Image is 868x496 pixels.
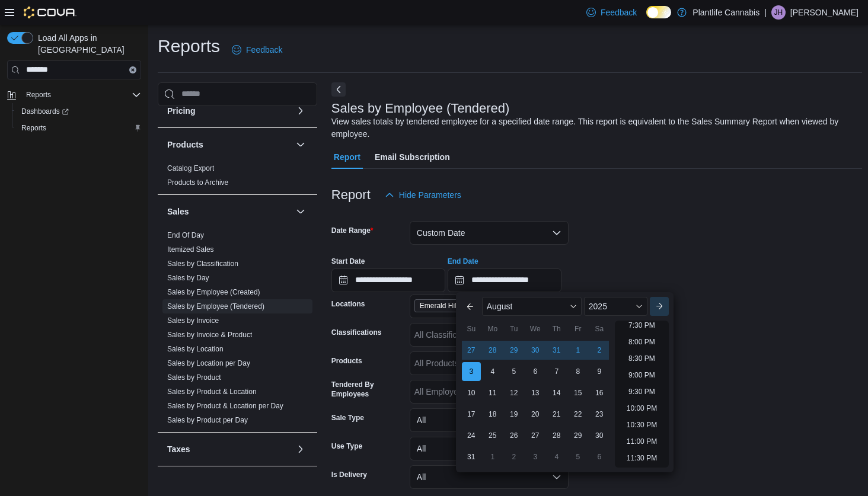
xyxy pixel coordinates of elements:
[461,340,610,468] div: August, 2025
[12,120,146,136] button: Reports
[482,297,582,316] div: Button. Open the month selector. August is currently selected.
[331,226,374,235] label: Date Range
[331,82,346,97] button: Next
[624,368,660,382] li: 9:00 PM
[448,268,561,292] input: Press the down key to enter a popover containing a calendar. Press the escape key to close the po...
[167,416,248,424] a: Sales by Product per Day
[167,245,214,254] a: Itemized Sales
[615,321,669,468] ul: Time
[167,164,214,173] span: Catalog Export
[547,405,566,424] div: day-21
[650,297,669,316] button: Next month
[293,137,308,152] button: Products
[601,7,637,18] span: Feedback
[167,139,203,151] h3: Products
[483,383,502,402] div: day-11
[158,34,220,58] h1: Reports
[505,362,524,381] div: day-5
[483,447,502,466] div: day-1
[526,383,545,402] div: day-13
[790,5,859,20] p: [PERSON_NAME]
[410,221,569,245] button: Custom Date
[331,328,382,337] label: Classifications
[590,362,609,381] div: day-9
[462,319,481,338] div: Su
[17,121,141,135] span: Reports
[622,418,662,432] li: 10:30 PM
[334,145,360,169] span: Report
[547,362,566,381] div: day-7
[624,318,660,332] li: 7:30 PM
[129,66,136,73] button: Clear input
[414,299,477,312] span: Emerald Hills
[331,116,856,140] div: View sales totals by tendered employee for a specified date range. This report is equivalent to t...
[7,82,141,167] nav: Complex example
[331,380,405,399] label: Tendered By Employees
[331,257,365,266] label: Start Date
[167,288,260,296] a: Sales by Employee (Created)
[589,302,607,311] span: 2025
[167,273,209,283] span: Sales by Day
[167,316,219,325] a: Sales by Invoice
[24,7,76,18] img: Cova
[461,297,480,316] button: Previous Month
[526,341,545,360] div: day-30
[420,300,462,312] span: Emerald Hills
[21,107,69,116] span: Dashboards
[167,302,264,311] span: Sales by Employee (Tendered)
[167,330,252,340] span: Sales by Invoice & Product
[483,405,502,424] div: day-18
[167,259,238,268] span: Sales by Classification
[462,405,481,424] div: day-17
[331,268,445,292] input: Press the down key to open a popover containing a calendar.
[622,401,662,415] li: 10:00 PM
[167,231,204,240] span: End Of Day
[569,383,588,402] div: day-15
[21,123,46,133] span: Reports
[590,426,609,445] div: day-30
[167,105,195,117] h3: Pricing
[569,319,588,338] div: Fr
[569,362,588,381] div: day-8
[12,103,146,120] a: Dashboards
[526,362,545,381] div: day-6
[590,383,609,402] div: day-16
[246,44,282,56] span: Feedback
[505,426,524,445] div: day-26
[167,231,204,239] a: End Of Day
[380,183,466,207] button: Hide Parameters
[17,104,141,119] span: Dashboards
[2,87,146,103] button: Reports
[462,362,481,381] div: day-3
[547,341,566,360] div: day-31
[17,121,51,135] a: Reports
[410,408,569,432] button: All
[331,470,367,479] label: Is Delivery
[293,204,308,219] button: Sales
[331,356,362,366] label: Products
[167,316,219,325] span: Sales by Invoice
[167,164,214,172] a: Catalog Export
[293,104,308,118] button: Pricing
[764,5,767,20] p: |
[487,302,513,311] span: August
[167,387,257,396] span: Sales by Product & Location
[505,319,524,338] div: Tu
[569,341,588,360] div: day-1
[569,405,588,424] div: day-22
[483,426,502,445] div: day-25
[771,5,786,20] div: Jodi Hamilton
[167,105,291,117] button: Pricing
[448,257,478,266] label: End Date
[227,38,287,62] a: Feedback
[167,178,228,187] span: Products to Archive
[331,101,510,116] h3: Sales by Employee (Tendered)
[624,385,660,399] li: 9:30 PM
[483,341,502,360] div: day-28
[167,206,291,217] button: Sales
[622,434,662,449] li: 11:00 PM
[167,260,238,268] a: Sales by Classification
[167,287,260,297] span: Sales by Employee (Created)
[526,426,545,445] div: day-27
[167,331,252,339] a: Sales by Invoice & Product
